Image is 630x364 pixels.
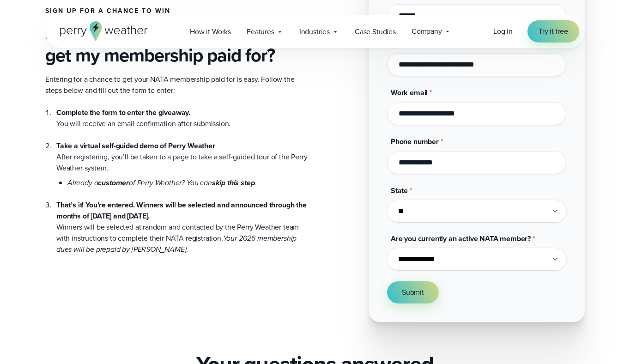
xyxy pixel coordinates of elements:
em: Your 2026 membership dues will be prepaid by [PERSON_NAME]. [56,233,297,255]
strong: Take a virtual self-guided demo of Perry Weather [56,140,215,151]
a: Try it free [527,20,579,42]
span: Case Studies [355,26,396,37]
a: Log in [493,26,513,37]
li: Winners will be selected at random and contacted by the Perry Weather team with instructions to c... [56,188,308,255]
span: Industries [299,26,330,37]
h3: How do I enter for a chance to get my membership paid for? [45,22,308,67]
strong: Complete the form to enter the giveaway. [56,107,190,118]
button: Submit [387,281,439,303]
strong: That’s it! You’re entered. Winners will be selected and announced through the months of [DATE] an... [56,200,307,221]
p: Entering for a chance to get your NATA membership paid for is easy. Follow the steps below and fi... [45,74,308,96]
span: Work email [391,87,428,98]
span: How it Works [190,26,231,37]
strong: skip this step [212,177,255,188]
strong: customer [98,177,129,188]
span: Are you currently an active NATA member? [391,233,531,244]
span: Log in [493,26,513,36]
li: After registering, you’ll be taken to a page to take a self-guided tour of the Perry Weather system. [56,129,308,188]
a: Case Studies [347,22,404,41]
span: Features [247,26,274,37]
span: Company [412,26,442,37]
span: State [391,185,408,196]
span: Submit [402,287,424,298]
h4: Sign up for a chance to win [45,7,308,15]
span: Phone number [391,136,439,147]
span: Try it free [539,26,568,37]
a: How it Works [182,22,239,41]
li: You will receive an email confirmation after submission. [56,107,308,129]
em: Already a of Perry Weather? You can . [67,177,256,188]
